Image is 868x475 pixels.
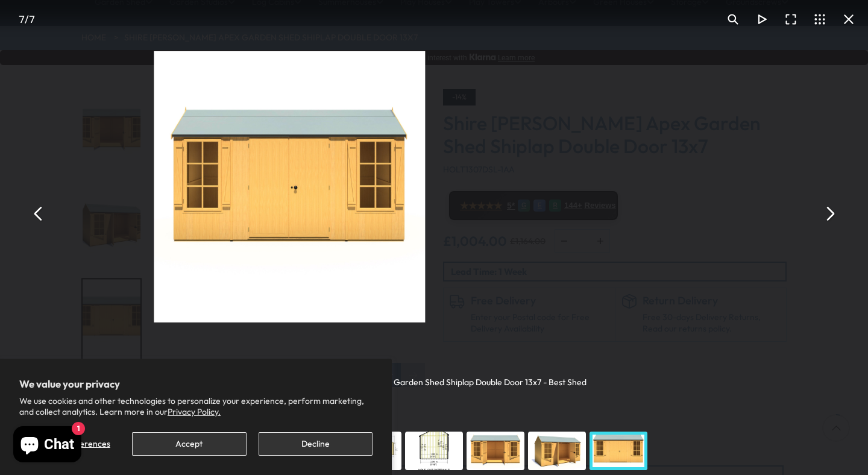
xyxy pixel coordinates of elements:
[29,13,35,25] span: 7
[10,426,85,465] inbox-online-store-chat: Shopify online store chat
[168,406,221,417] a: Privacy Policy.
[5,5,48,34] div: /
[805,5,834,34] button: Toggle thumbnails
[24,199,53,228] button: Previous
[281,367,587,388] div: Shire [PERSON_NAME] Apex Garden Shed Shiplap Double Door 13x7 - Best Shed
[19,378,373,390] h2: We value your privacy
[815,199,844,228] button: Next
[19,13,25,25] span: 7
[19,395,373,417] p: We use cookies and other technologies to personalize your experience, perform marketing, and coll...
[834,5,863,34] button: Close
[259,432,373,456] button: Decline
[132,432,246,456] button: Accept
[719,5,747,34] button: Toggle zoom level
